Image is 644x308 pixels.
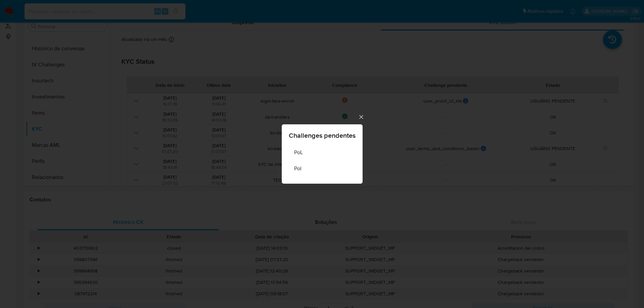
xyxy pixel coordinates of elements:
span: Challenges pendentes [289,132,356,139]
span: PoL [294,149,303,156]
ul: Challenges list [289,144,356,177]
button: Cerrar [358,114,364,120]
span: Pol [294,165,302,172]
div: Challenges pendentes [282,124,363,184]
